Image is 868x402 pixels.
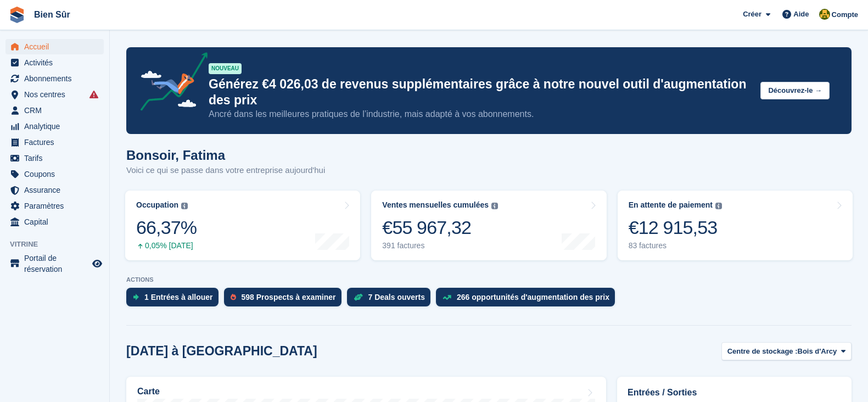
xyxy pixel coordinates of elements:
[144,293,213,302] div: 1 Entrées à allouer
[24,150,90,166] span: Tarifs
[24,198,90,214] span: Paramètres
[371,191,606,260] a: Ventes mensuelles cumulées €55 967,32 391 factures
[832,9,858,20] span: Compte
[5,119,104,134] a: menu
[126,276,852,283] p: ACTIONS
[760,82,830,100] button: Découvrez-le →
[382,216,498,239] div: €55 967,32
[126,148,325,163] h1: Bonsoir, Fatima
[491,203,498,209] img: icon-info-grey-7440780725fd019a000dd9b08b2336e03edf1995a4989e88bcd33f0948082b44.svg
[5,87,104,102] a: menu
[24,135,90,150] span: Factures
[819,9,830,20] img: Fatima Kelaaoui
[24,119,90,134] span: Analytique
[798,346,837,357] span: Bois d'Arcy
[5,39,104,54] a: menu
[436,288,620,312] a: 266 opportunités d'augmentation des prix
[10,239,109,250] span: Vitrine
[231,294,236,300] img: prospect-51fa495bee0391a8d652442698ab0144808aea92771e9ea1ae160a38d050c398.svg
[242,293,336,302] div: 598 Prospects à examiner
[24,214,90,230] span: Capital
[126,288,224,312] a: 1 Entrées à allouer
[743,9,761,20] span: Créer
[24,39,90,54] span: Accueil
[209,108,752,120] p: Ancré dans les meilleures pratiques de l’industrie, mais adapté à vos abonnements.
[30,5,75,24] a: Bien Sûr
[209,63,242,74] div: NOUVEAU
[5,214,104,230] a: menu
[91,257,104,270] a: Boutique d'aperçu
[24,87,90,102] span: Nos centres
[133,294,139,300] img: move_ins_to_allocate_icon-fdf77a2bb77ea45bf5b3d319d69a93e2d87916cf1d5bf7949dd705db3b84f3ca.svg
[721,342,852,360] button: Centre de stockage : Bois d'Arcy
[131,52,208,115] img: price-adjustments-announcement-icon-8257ccfd72463d97f412b2fc003d46551f7dbcb40ab6d574587a9cd5c0d94...
[126,344,317,359] h2: [DATE] à [GEOGRAPHIC_DATA]
[24,166,90,182] span: Coupons
[5,103,104,118] a: menu
[457,293,609,302] div: 266 opportunités d'augmentation des prix
[89,90,98,99] i: Des échecs de synchronisation des entrées intelligentes se sont produits
[9,7,25,23] img: stora-icon-8386f47178a22dfd0bd8f6a31ec36ba5ce8667c1dd55bd0f319d3a0aa187defe.svg
[5,135,104,150] a: menu
[126,164,325,177] p: Voici ce qui se passe dans votre entreprise aujourd'hui
[354,293,363,301] img: deal-1b604bf984904fb50ccaf53a9ad4b4a5d6e5aea283cecdc64d6e3604feb123c2.svg
[181,203,188,209] img: icon-info-grey-7440780725fd019a000dd9b08b2336e03edf1995a4989e88bcd33f0948082b44.svg
[443,295,451,300] img: price_increase_opportunities-93ffe204e8149a01c8c9dc8f82e8f89637d9d84a8eef4429ea346261dce0b2c0.svg
[224,288,347,312] a: 598 Prospects à examiner
[628,386,841,399] h2: Entrées / Sorties
[347,288,436,312] a: 7 Deals ouverts
[5,55,104,70] a: menu
[715,203,722,209] img: icon-info-grey-7440780725fd019a000dd9b08b2336e03edf1995a4989e88bcd33f0948082b44.svg
[793,9,809,20] span: Aide
[629,216,722,239] div: €12 915,53
[125,191,360,260] a: Occupation 66,37% 0,05% [DATE]
[382,200,489,210] div: Ventes mensuelles cumulées
[24,253,90,275] span: Portail de réservation
[24,71,90,86] span: Abonnements
[727,346,798,357] span: Centre de stockage :
[368,293,425,302] div: 7 Deals ouverts
[136,200,178,210] div: Occupation
[5,150,104,166] a: menu
[137,387,160,397] h2: Carte
[5,198,104,214] a: menu
[5,182,104,198] a: menu
[382,241,498,250] div: 391 factures
[24,182,90,198] span: Assurance
[629,200,713,210] div: En attente de paiement
[136,241,197,250] div: 0,05% [DATE]
[5,71,104,86] a: menu
[136,216,197,239] div: 66,37%
[618,191,853,260] a: En attente de paiement €12 915,53 83 factures
[24,55,90,70] span: Activités
[24,103,90,118] span: CRM
[629,241,722,250] div: 83 factures
[5,166,104,182] a: menu
[209,76,752,108] p: Générez €4 026,03 de revenus supplémentaires grâce à notre nouvel outil d'augmentation des prix
[5,253,104,275] a: menu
